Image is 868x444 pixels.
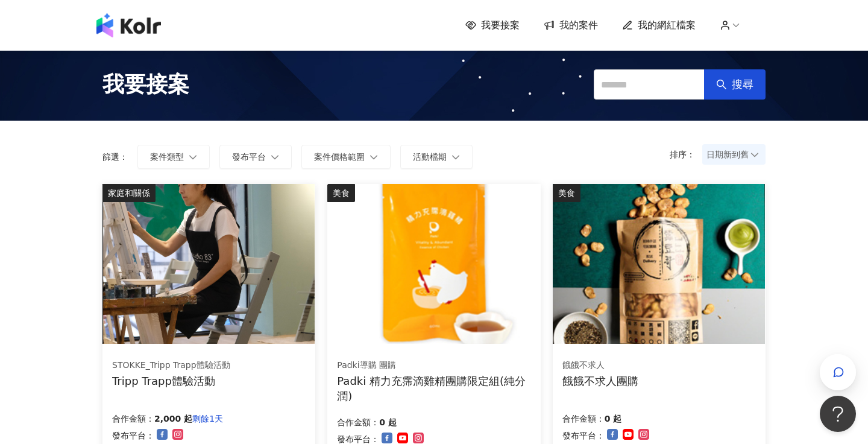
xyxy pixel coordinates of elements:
[562,373,638,388] div: 餓餓不求人團購
[465,19,520,32] a: 我要接案
[732,78,753,91] span: 搜尋
[232,152,266,162] span: 發布平台
[301,145,391,169] button: 案件價格範圍
[553,184,580,202] div: 美食
[481,19,520,32] span: 我要接案
[562,360,638,372] div: 餓餓不求人
[706,145,761,163] span: 日期新到舊
[154,411,192,426] p: 2,000 起
[337,415,379,430] p: 合作金額：
[413,152,447,162] span: 活動檔期
[137,145,210,169] button: 案件類型
[820,396,856,432] iframe: Help Scout Beacon - Open
[150,152,184,162] span: 案件類型
[102,184,315,344] img: 坐上tripp trapp、體驗專注繪畫創作
[379,415,397,430] p: 0 起
[622,19,696,32] a: 我的網紅檔案
[559,19,598,32] span: 我的案件
[562,411,605,426] p: 合作金額：
[327,184,539,344] img: Padki 精力充霈滴雞精(團購限定組)
[337,373,530,404] div: Padki 精力充霈滴雞精團購限定組(純分潤)
[314,152,365,162] span: 案件價格範圍
[102,69,189,100] span: 我要接案
[192,411,223,426] p: 剩餘1天
[112,428,154,443] p: 發布平台：
[605,411,622,426] p: 0 起
[102,152,128,162] p: 篩選：
[112,373,230,388] div: Tripp Trapp體驗活動
[638,19,696,32] span: 我的網紅檔案
[562,428,605,443] p: 發布平台：
[112,360,230,372] div: STOKKE_Tripp Trapp體驗活動
[716,79,727,90] span: search
[544,19,598,32] a: 我的案件
[327,184,355,202] div: 美食
[704,69,766,100] button: 搜尋
[400,145,473,169] button: 活動檔期
[670,150,702,159] p: 排序：
[553,184,765,344] img: 餓餓不求人系列
[337,360,530,372] div: Padki導購 團購
[102,184,156,202] div: 家庭和關係
[219,145,292,169] button: 發布平台
[96,13,161,37] img: logo
[112,411,154,426] p: 合作金額：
